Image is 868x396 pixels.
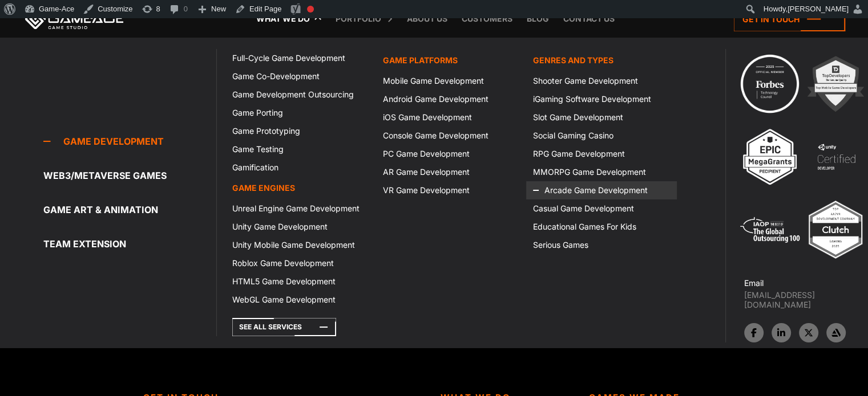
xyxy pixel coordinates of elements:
[225,122,376,140] a: Game Prototyping
[788,5,849,13] span: [PERSON_NAME]
[376,72,526,90] a: Mobile Game Development
[526,163,676,181] a: MMORPG Game Development
[225,104,376,122] a: Game Porting
[526,90,676,108] a: iGaming Software Development
[225,67,376,85] a: Game Co-Development
[526,236,676,254] a: Serious Games
[804,52,867,115] img: 2
[526,218,676,236] a: Educational Games For Kids
[526,199,676,218] a: Casual Game Development
[376,90,526,108] a: Android Game Development
[225,218,376,236] a: Unity Game Development
[43,198,216,221] a: Game Art & Animation
[526,72,676,90] a: Shooter Game Development
[225,177,376,199] a: Game Engines
[225,158,376,177] a: Gamification
[376,49,526,72] a: Game platforms
[734,7,845,31] a: Get in touch
[744,290,868,309] a: [EMAIL_ADDRESS][DOMAIN_NAME]
[526,145,676,163] a: RPG Game Development
[225,236,376,254] a: Unity Mobile Game Development
[804,198,867,261] img: Top ar vr development company gaming 2025 game ace
[225,49,376,67] a: Full-Cycle Game Development
[738,125,801,188] img: 3
[43,232,216,255] a: Team Extension
[43,130,216,153] a: Game development
[43,164,216,187] a: Web3/Metaverse Games
[738,52,801,115] img: Technology council badge program ace 2025 game ace
[376,145,526,163] a: PC Game Development
[526,181,676,199] a: Arcade Game Development
[307,6,314,13] div: Focus keyphrase not set
[805,125,867,188] img: 4
[376,108,526,126] a: iOS Game Development
[376,163,526,181] a: AR Game Development
[744,278,764,288] strong: Email
[526,126,676,145] a: Social Gaming Casino
[738,198,801,261] img: 5
[232,318,336,336] a: See All Services
[225,85,376,104] a: Game Development Outsourcing
[526,108,676,126] a: Slot Game Development
[225,291,376,309] a: WebGL Game Development
[225,254,376,272] a: Roblox Game Development
[225,140,376,158] a: Game Testing
[225,272,376,291] a: HTML5 Game Development
[526,49,676,72] a: Genres and Types
[376,181,526,199] a: VR Game Development
[376,126,526,145] a: Console Game Development
[225,199,376,218] a: Unreal Engine Game Development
